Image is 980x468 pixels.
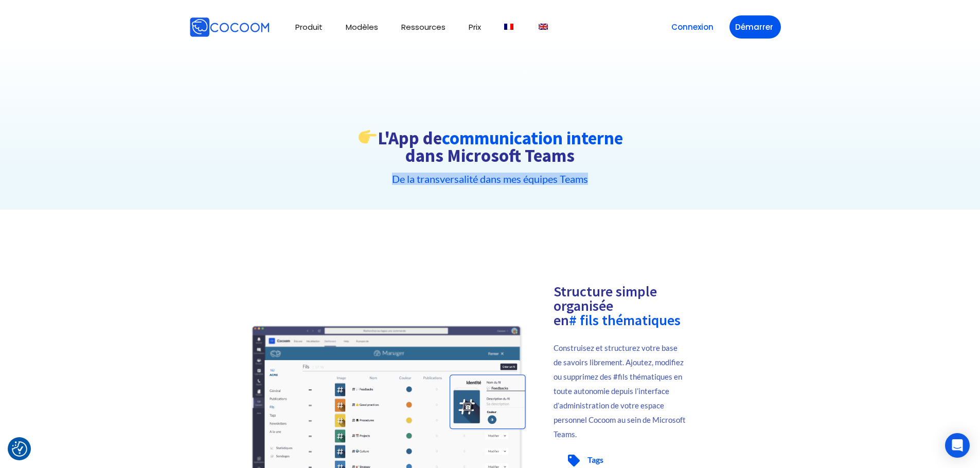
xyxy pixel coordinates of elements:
a: Produit [295,23,323,31]
span: Tags [587,455,603,464]
font: # fils thématiques [569,311,681,329]
button: Consent Preferences [12,441,27,457]
a: Modèles [346,23,378,31]
h5: De la transversalité dans mes équipes Teams [147,174,833,184]
a: Prix [469,23,481,31]
img: Cocoom [189,17,270,38]
img: Français [504,24,513,30]
a: Démarrer [729,15,781,39]
p: Construisez et structurez votre base de savoirs librement. Ajoutez, modifiez ou supprimez des #fi... [554,341,686,441]
a: Ressources [401,23,446,31]
a: Connexion [666,15,719,39]
h2: Structure simple organisée en [554,284,686,327]
h1: L'App de dans Microsoft Teams [147,128,833,165]
font: communication interne [442,126,623,149]
img: 👉 [359,128,377,146]
img: Anglais [539,24,548,30]
img: Revisit consent button [12,441,27,457]
div: Open Intercom Messenger [945,433,970,458]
